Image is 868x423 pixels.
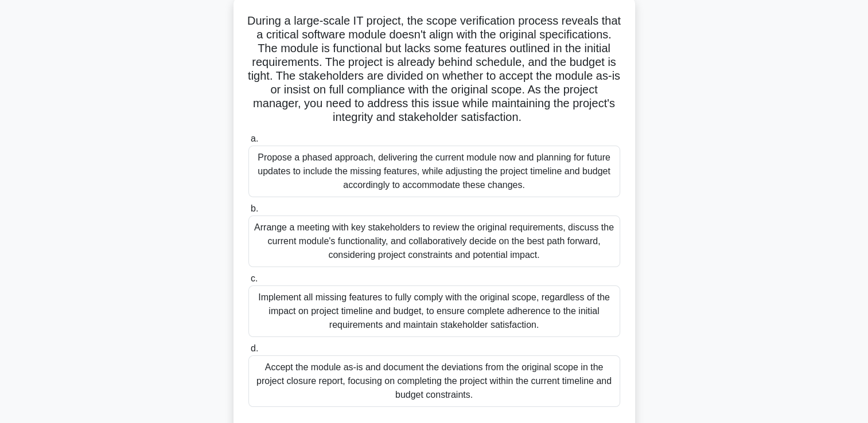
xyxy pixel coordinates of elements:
div: Implement all missing features to fully comply with the original scope, regardless of the impact ... [248,285,620,337]
span: a. [251,134,258,143]
h5: During a large-scale IT project, the scope verification process reveals that a critical software ... [247,14,621,125]
div: Propose a phased approach, delivering the current module now and planning for future updates to i... [248,146,620,197]
span: b. [251,203,258,213]
span: d. [251,343,258,353]
div: Accept the module as-is and document the deviations from the original scope in the project closur... [248,355,620,407]
div: Arrange a meeting with key stakeholders to review the original requirements, discuss the current ... [248,216,620,267]
span: c. [251,273,258,283]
